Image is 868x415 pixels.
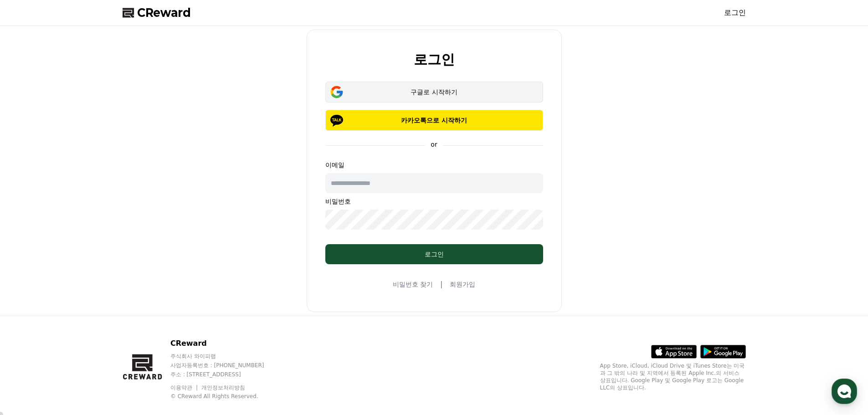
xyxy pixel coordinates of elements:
a: 설정 [118,289,175,312]
div: 구글로 시작하기 [339,87,530,97]
a: 개인정보처리방침 [201,384,245,391]
p: 주소 : [STREET_ADDRESS] [170,371,282,378]
h2: 로그인 [414,52,455,67]
a: 대화 [60,289,118,312]
div: 로그인 [344,250,525,259]
a: 이용약관 [170,384,199,391]
button: 로그인 [325,244,543,264]
p: © CReward All Rights Reserved. [170,393,282,400]
a: CReward [123,5,191,20]
a: 홈 [3,289,60,312]
button: 카카오톡으로 시작하기 [325,110,543,131]
a: 비밀번호 찾기 [393,280,433,289]
p: 비밀번호 [325,197,543,206]
p: 카카오톡으로 시작하기 [339,116,530,125]
p: 주식회사 와이피랩 [170,353,282,360]
p: or [425,140,442,149]
span: | [440,279,442,290]
span: 설정 [141,302,152,310]
a: 로그인 [724,7,746,18]
p: 사업자등록번호 : [PHONE_NUMBER] [170,362,282,369]
span: CReward [137,5,191,20]
p: CReward [170,338,282,349]
span: 대화 [83,303,94,310]
button: 구글로 시작하기 [325,82,543,102]
p: App Store, iCloud, iCloud Drive 및 iTunes Store는 미국과 그 밖의 나라 및 지역에서 등록된 Apple Inc.의 서비스 상표입니다. Goo... [600,362,746,391]
p: 이메일 [325,160,543,169]
a: 회원가입 [450,280,475,289]
span: 홈 [29,302,34,310]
